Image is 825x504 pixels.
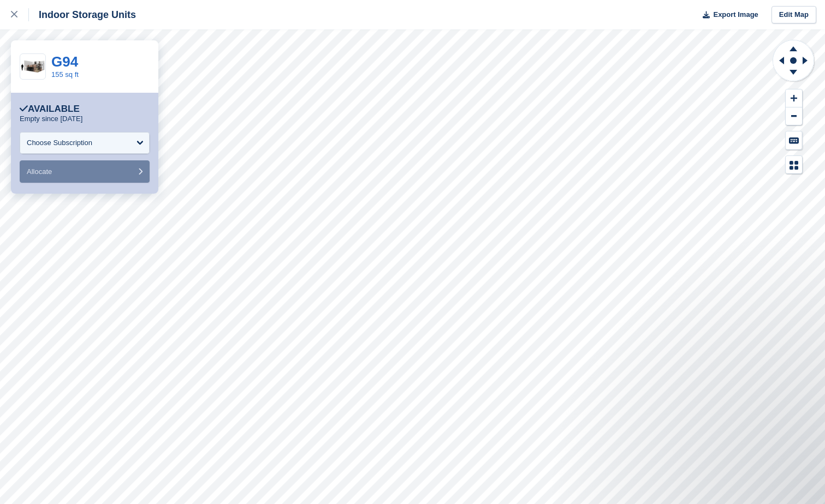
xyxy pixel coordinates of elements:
[20,104,80,115] div: Available
[771,6,816,24] a: Edit Map
[786,89,802,107] button: Zoom In
[696,6,758,24] button: Export Image
[20,57,45,76] img: 150-sqft-unit.jpg
[27,137,92,148] div: Choose Subscription
[786,131,802,149] button: Keyboard Shortcuts
[786,107,802,125] button: Zoom Out
[20,115,82,123] p: Empty since [DATE]
[786,156,802,174] button: Map Legend
[27,167,52,176] span: Allocate
[713,9,758,20] span: Export Image
[51,53,78,70] a: G94
[51,70,79,79] a: 155 sq ft
[29,8,136,21] div: Indoor Storage Units
[20,160,150,183] button: Allocate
